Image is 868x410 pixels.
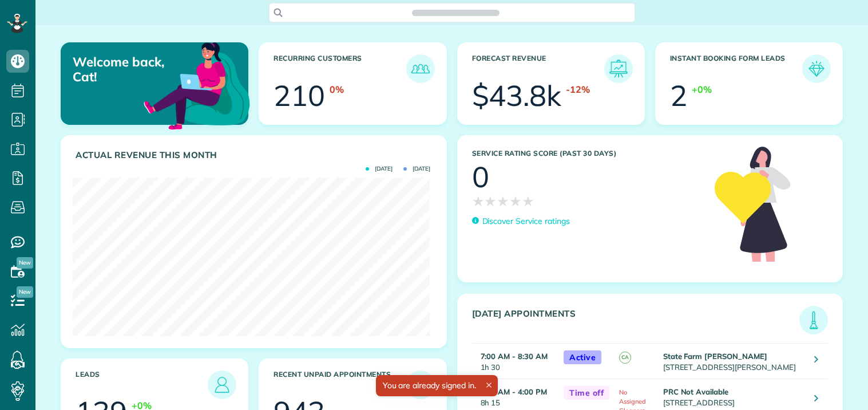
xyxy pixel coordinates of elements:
img: icon_form_leads-04211a6a04a5b2264e4ee56bc0799ec3eb69b7e499cbb523a139df1d13a81ae0.png [805,57,828,80]
div: 210 [274,81,325,110]
div: +0% [692,83,712,96]
span: New [17,286,33,298]
span: [DATE] [403,166,430,172]
td: 1h 30 [472,343,558,379]
p: Discover Service ratings [482,215,570,227]
h3: Actual Revenue this month [76,150,435,160]
h3: Service Rating score (past 30 days) [472,149,704,157]
span: New [17,257,33,269]
h3: Recent unpaid appointments [274,370,406,399]
h3: Recurring Customers [274,54,406,83]
img: icon_recurring_customers-cf858462ba22bcd05b5a5880d41d6543d210077de5bb9ebc9590e49fd87d84ed.png [409,57,432,80]
h3: Forecast Revenue [472,54,604,83]
div: 2 [670,81,687,110]
div: You are already signed in. [375,375,497,396]
img: icon_todays_appointments-901f7ab196bb0bea1936b74009e4eb5ffbc2d2711fa7634e0d609ed5ef32b18b.png [802,309,825,332]
img: icon_leads-1bed01f49abd5b7fead27621c3d59655bb73ed531f8eeb49469d10e621d6b896.png [211,373,233,396]
img: icon_forecast_revenue-8c13a41c7ed35a8dcfafea3cbb826a0462acb37728057bba2d056411b612bbbe.png [607,57,630,80]
td: [STREET_ADDRESS][PERSON_NAME] [660,343,806,379]
div: $43.8k [472,81,562,110]
span: Active [564,350,601,365]
h3: Leads [76,370,208,399]
img: dashboard_welcome-42a62b7d889689a78055ac9021e634bf52bae3f8056760290aed330b23ab8690.png [141,29,252,140]
strong: PRC Not Available [663,387,728,396]
span: CA [619,352,631,364]
div: 0 [472,163,489,191]
h3: Instant Booking Form Leads [670,54,802,83]
span: [DATE] [366,166,393,172]
span: ★ [472,191,485,211]
a: Discover Service ratings [472,215,570,227]
span: ★ [522,191,534,211]
span: Search ZenMaid… [423,7,488,18]
h3: [DATE] Appointments [472,309,800,334]
strong: 7:00 AM - 8:30 AM [481,352,548,361]
span: ★ [484,191,497,211]
span: Time off [564,386,609,400]
div: -12% [566,83,590,96]
div: 0% [330,83,344,96]
img: icon_unpaid_appointments-47b8ce3997adf2238b356f14209ab4cced10bd1f174958f3ca8f1d0dd7fffeee.png [409,373,432,396]
strong: 7:45 AM - 4:00 PM [481,387,547,396]
span: ★ [497,191,509,211]
span: ★ [509,191,522,211]
p: Welcome back, Cat! [73,54,187,85]
strong: State Farm [PERSON_NAME] [663,352,767,361]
